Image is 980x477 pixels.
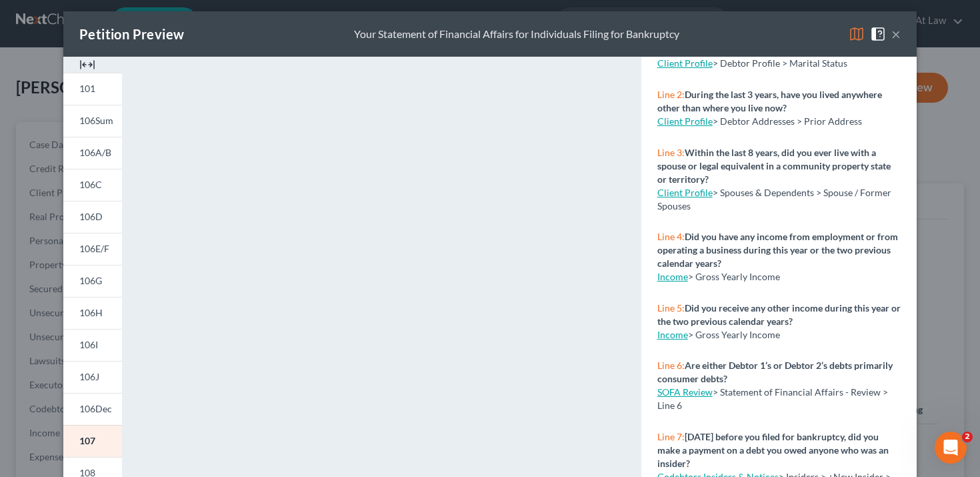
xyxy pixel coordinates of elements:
[657,302,901,327] strong: Did you receive any other income during this year or the two previous calendar years?
[79,83,95,94] span: 101
[657,89,685,100] span: Line 2:
[657,271,688,282] a: Income
[657,431,889,469] strong: [DATE] before you filed for bankruptcy, did you make a payment on a debt you owed anyone who was ...
[63,233,122,265] a: 106E/F
[79,57,95,73] img: expand-e0f6d898513216a626fdd78e52531dac95497ffd26381d4c15ee2fc46db09dca.svg
[713,348,980,441] iframe: Intercom notifications message
[79,179,102,190] span: 106C
[657,187,891,211] span: > Spouses & Dependents > Spouse / Former Spouses
[63,105,122,137] a: 106Sum
[657,329,688,340] a: Income
[713,57,847,69] span: > Debtor Profile > Marital Status
[657,360,685,371] span: Line 6:
[63,393,122,425] a: 106Dec
[63,73,122,105] a: 101
[657,231,898,269] strong: Did you have any income from employment or from operating a business during this year or the two ...
[688,271,780,282] span: > Gross Yearly Income
[79,307,103,318] span: 106H
[79,339,98,350] span: 106I
[657,147,891,185] strong: Within the last 8 years, did you ever live with a spouse or legal equivalent in a community prope...
[657,187,713,198] a: Client Profile
[962,432,973,442] span: 2
[657,115,713,127] a: Client Profile
[657,147,685,158] span: Line 3:
[891,26,901,42] button: ×
[688,329,780,340] span: > Gross Yearly Income
[79,275,102,286] span: 106G
[657,302,685,314] span: Line 5:
[354,27,679,42] div: Your Statement of Financial Affairs for Individuals Filing for Bankruptcy
[935,432,967,464] iframe: Intercom live chat
[79,403,112,414] span: 106Dec
[79,211,103,222] span: 106D
[870,26,886,42] img: help-close-5ba153eb36485ed6c1ea00a893f15db1cb9b99d6cae46e1a8edb6c62d00a1a76.svg
[63,265,122,297] a: 106G
[657,231,685,242] span: Line 4:
[63,201,122,233] a: 106D
[657,431,685,442] span: Line 7:
[657,386,713,398] a: SOFA Review
[63,361,122,393] a: 106J
[849,26,865,42] img: map-eea8200ae884c6f1103ae1953ef3d486a96c86aabb227e865a55264e3737af1f.svg
[79,25,184,43] div: Petition Preview
[79,147,111,158] span: 106A/B
[79,435,95,446] span: 107
[79,243,109,254] span: 106E/F
[79,115,113,126] span: 106Sum
[657,89,882,113] strong: During the last 3 years, have you lived anywhere other than where you live now?
[63,329,122,361] a: 106I
[63,169,122,201] a: 106C
[63,425,122,457] a: 107
[63,297,122,329] a: 106H
[63,137,122,169] a: 106A/B
[713,115,862,127] span: > Debtor Addresses > Prior Address
[79,371,99,382] span: 106J
[657,57,713,69] a: Client Profile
